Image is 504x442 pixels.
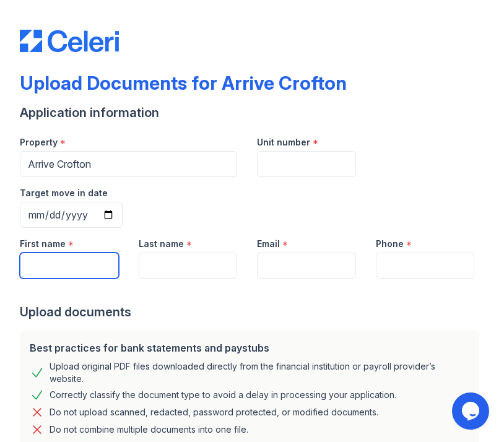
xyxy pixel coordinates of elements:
[20,238,66,250] label: First name
[376,238,404,250] label: Phone
[139,238,184,250] label: Last name
[50,360,469,385] div: Upload original PDF files downloaded directly from the financial institution or payroll provider’...
[50,388,396,402] div: Correctly classify the document type to avoid a delay in processing your application.
[257,136,310,149] label: Unit number
[20,104,484,121] div: Application information
[20,30,119,52] img: CE_Logo_Blue-a8612792a0a2168367f1c8372b55b34899dd931a85d93a1a3d3e32e68fde9ad4.png
[20,303,484,321] div: Upload documents
[257,238,280,250] label: Email
[20,72,347,94] div: Upload Documents for Arrive Crofton
[20,187,108,199] label: Target move in date
[50,405,378,420] div: Do not upload scanned, redacted, password protected, or modified documents.
[30,340,469,355] div: Best practices for bank statements and paystubs
[50,422,248,437] div: Do not combine multiple documents into one file.
[20,136,58,149] label: Property
[452,392,492,430] iframe: chat widget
